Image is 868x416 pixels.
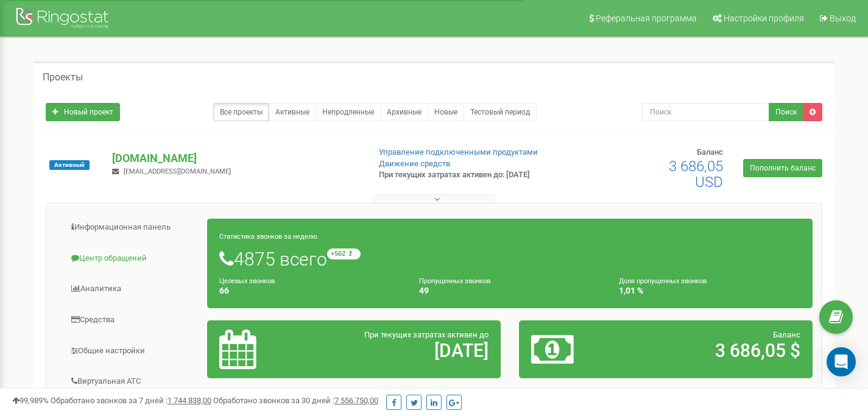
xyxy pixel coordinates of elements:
[55,305,208,335] a: Средства
[46,103,120,121] a: Новый проект
[168,396,211,405] u: 1 744 838,00
[619,277,707,285] small: Доля пропущенных звонков
[419,286,601,295] h4: 49
[827,347,856,376] div: Open Intercom Messenger
[55,274,208,304] a: Аналитика
[428,103,464,121] a: Новые
[334,396,378,405] u: 7 556 750,00
[112,150,359,166] p: [DOMAIN_NAME]
[55,213,208,242] a: Информационная панель
[627,340,800,361] h2: 3 686,05 $
[55,336,208,366] a: Общие настройки
[596,13,697,23] span: Реферальная программа
[379,159,450,168] a: Движение средств
[642,103,769,121] input: Поиск
[213,103,269,121] a: Все проекты
[327,249,361,259] small: +562
[464,103,537,121] a: Тестовый период
[830,13,856,23] span: Выход
[219,233,317,241] small: Статистика звонков за неделю
[219,277,275,285] small: Целевых звонков
[269,103,316,121] a: Активные
[49,160,90,170] span: Активный
[316,103,381,121] a: Непродленные
[669,158,723,191] span: 3 686,05 USD
[213,396,378,405] span: Обработано звонков за 30 дней :
[769,103,803,121] button: Поиск
[724,13,804,23] span: Настройки профиля
[773,330,800,339] span: Баланс
[12,396,49,405] span: 99,989%
[219,286,401,295] h4: 66
[315,340,489,361] h2: [DATE]
[619,286,800,295] h4: 1,01 %
[743,159,822,177] a: Пополнить баланс
[43,72,83,83] h5: Проекты
[379,147,538,157] a: Управление подключенными продуктами
[55,367,208,397] a: Виртуальная АТС
[124,167,231,175] span: [EMAIL_ADDRESS][DOMAIN_NAME]
[380,103,428,121] a: Архивные
[364,330,489,339] span: При текущих затратах активен до
[697,147,723,157] span: Баланс
[219,249,800,269] h1: 4875 всего
[51,396,211,405] span: Обработано звонков за 7 дней :
[419,277,490,285] small: Пропущенных звонков
[55,244,208,273] a: Центр обращений
[379,169,559,181] p: При текущих затратах активен до: [DATE]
